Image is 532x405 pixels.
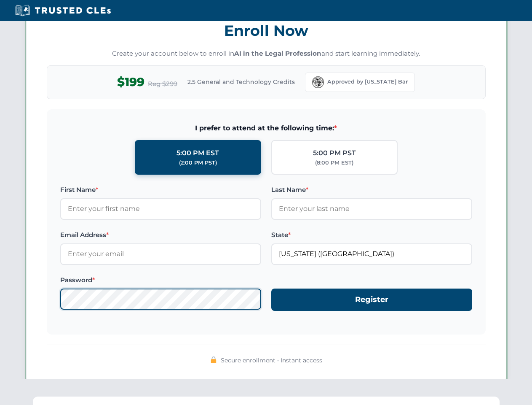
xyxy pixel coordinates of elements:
[221,356,322,365] span: Secure enrollment • Instant access
[60,185,261,195] label: First Name
[117,73,144,92] span: $199
[271,185,472,195] label: Last Name
[60,275,261,285] label: Password
[234,49,321,57] strong: AI in the Legal Profession
[176,148,219,159] div: 5:00 PM EST
[313,148,356,159] div: 5:00 PM PST
[148,79,177,89] span: Reg $299
[47,49,486,59] p: Create your account below to enroll in and start learning immediately.
[179,159,217,167] div: (2:00 PM PST)
[271,289,472,311] button: Register
[60,198,261,219] input: Enter your first name
[60,243,261,265] input: Enter your email
[315,159,353,167] div: (8:00 PM EST)
[60,230,261,240] label: Email Address
[47,17,486,44] h3: Enroll Now
[327,78,408,86] span: Approved by [US_STATE] Bar
[13,4,113,17] img: Trusted CLEs
[271,230,472,240] label: State
[210,356,217,363] img: 🔒
[60,123,472,134] span: I prefer to attend at the following time:
[271,198,472,219] input: Enter your last name
[312,76,324,88] img: Florida Bar
[187,77,295,86] span: 2.5 General and Technology Credits
[271,243,472,265] input: Florida (FL)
